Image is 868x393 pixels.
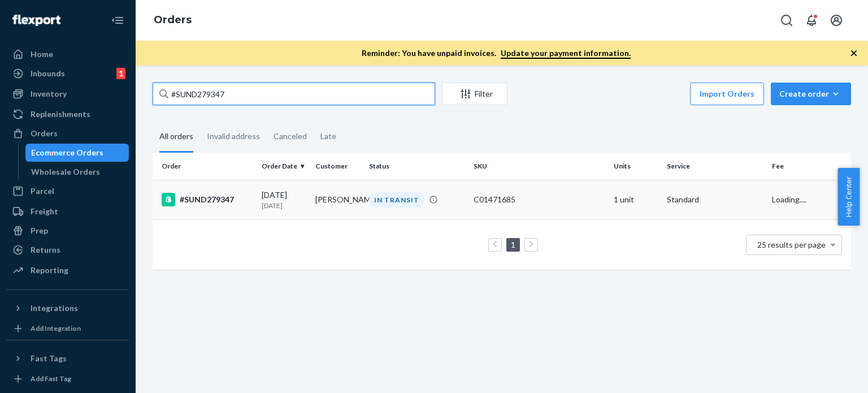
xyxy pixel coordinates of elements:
div: Late [320,122,336,151]
div: #SUND279347 [162,193,253,206]
button: Create order [771,83,851,105]
div: Add Integration [31,323,81,333]
div: Inventory [31,88,67,100]
div: [DATE] [262,189,306,210]
p: [DATE] [262,201,306,210]
ol: breadcrumbs [145,4,201,37]
span: 25 results per page [757,240,826,249]
th: Order Date [257,153,311,180]
a: Orders [154,14,192,26]
th: Order [153,153,257,180]
button: Close Navigation [106,9,129,32]
td: [PERSON_NAME] [311,180,364,219]
div: Inbounds [31,68,65,79]
th: Fee [767,153,851,180]
div: Wholesale Orders [31,166,100,178]
div: Parcel [31,185,54,197]
div: Create order [779,88,843,100]
img: Flexport logo [12,15,60,26]
a: Add Integration [7,322,129,335]
a: Returns [7,241,129,259]
p: Standard [667,194,762,205]
div: Returns [31,244,60,256]
input: Search orders [153,83,435,105]
td: 1 unit [609,180,663,219]
button: Open notifications [800,9,823,32]
div: Ecommerce Orders [31,147,103,158]
div: Replenishments [31,109,90,120]
button: Integrations [7,299,129,317]
a: Replenishments [7,105,129,123]
div: Invalid address [207,122,260,151]
th: SKU [469,153,609,180]
a: Parcel [7,182,129,200]
button: Fast Tags [7,349,129,368]
a: Add Fast Tag [7,372,129,386]
div: Integrations [31,303,78,314]
a: Reporting [7,261,129,279]
button: Filter [442,83,507,105]
div: Filter [442,88,507,100]
button: Open Search Box [775,9,798,32]
div: Reporting [31,265,68,276]
a: Inbounds1 [7,64,129,83]
a: Update your payment information. [501,48,631,59]
a: Page 1 is your current page [509,240,518,249]
div: Customer [315,161,360,171]
th: Service [662,153,767,180]
a: Inventory [7,85,129,103]
a: Orders [7,124,129,142]
p: Reminder: You have unpaid invoices. [362,47,631,59]
div: Canceled [274,122,307,151]
div: Home [31,49,53,60]
td: Loading.... [767,180,851,219]
button: Import Orders [690,83,764,105]
th: Status [364,153,469,180]
div: IN TRANSIT [369,192,424,208]
div: Prep [31,225,48,236]
a: Prep [7,222,129,240]
div: All orders [159,122,193,153]
div: 1 [116,68,125,79]
div: Fast Tags [31,353,67,364]
th: Units [609,153,663,180]
a: Wholesale Orders [25,163,129,181]
div: Orders [31,128,58,139]
div: Add Fast Tag [31,374,71,383]
button: Open account menu [825,9,848,32]
div: C01471685 [474,194,604,205]
a: Freight [7,202,129,221]
a: Ecommerce Orders [25,144,129,162]
button: Help Center [837,168,860,226]
div: Freight [31,206,58,217]
a: Home [7,45,129,63]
